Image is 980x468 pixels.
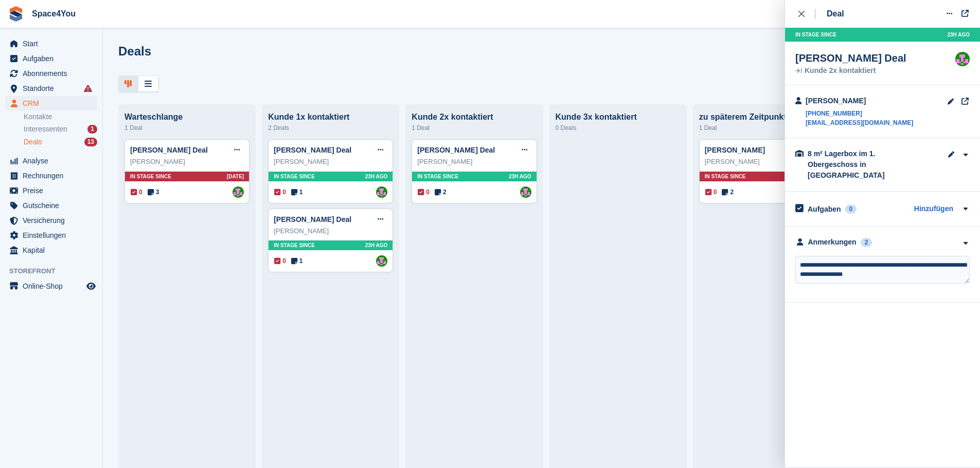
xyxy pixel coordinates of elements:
[5,213,97,228] a: menu
[376,186,387,198] img: Luca-André Talhoff
[291,256,303,266] span: 1
[417,157,531,167] div: [PERSON_NAME]
[808,204,841,214] h2: Aufgaben
[556,113,681,122] div: Kunde 3x kontaktiert
[417,146,495,154] a: [PERSON_NAME] Deal
[5,96,97,110] a: menu
[274,188,286,197] span: 0
[418,188,430,197] span: 0
[509,173,531,180] span: 23H AGO
[365,241,388,249] span: 23H AGO
[520,186,531,198] a: Luca-André Talhoff
[274,173,315,180] span: In stage since
[5,36,97,51] a: menu
[274,215,351,223] a: [PERSON_NAME] Deal
[23,169,84,183] span: Rechnungen
[5,183,97,198] a: menu
[23,154,84,168] span: Analyse
[130,146,208,154] a: [PERSON_NAME] Deal
[955,52,970,66] a: Luca-André Talhoff
[417,173,458,180] span: In stage since
[556,122,681,134] div: 0 Deals
[806,109,913,118] a: [PHONE_NUMBER]
[705,188,717,197] span: 0
[24,124,67,134] span: Interessenten
[827,8,844,20] div: Deal
[23,228,84,242] span: Einstellungen
[124,122,250,134] div: 1 Deal
[806,118,913,127] a: [EMAIL_ADDRESS][DOMAIN_NAME]
[148,188,159,197] span: 3
[124,113,250,122] div: Warteschlange
[435,188,447,197] span: 2
[131,188,142,197] span: 0
[914,203,953,215] a: Hinzufügen
[23,51,84,66] span: Aufgaben
[5,66,97,81] a: menu
[5,228,97,242] a: menu
[5,51,97,66] a: menu
[795,31,836,39] span: In stage since
[268,113,393,122] div: Kunde 1x kontaktiert
[24,137,42,147] span: Deals
[274,241,315,249] span: In stage since
[23,213,84,228] span: Versicherung
[5,81,97,96] a: menu
[23,66,84,81] span: Abonnements
[705,146,765,154] a: [PERSON_NAME]
[85,280,97,292] a: Vorschau-Shop
[412,113,537,122] div: Kunde 2x kontaktiert
[808,148,911,181] div: 8 m² Lagerbox im 1. Obergeschoss in [GEOGRAPHIC_DATA]
[795,52,906,64] div: [PERSON_NAME] Deal
[845,204,857,214] div: 0
[87,125,97,134] div: 1
[376,255,387,267] img: Luca-André Talhoff
[24,137,97,147] a: Deals 13
[23,183,84,198] span: Preise
[130,157,244,167] div: [PERSON_NAME]
[24,124,97,135] a: Interessenten 1
[118,44,151,58] h1: Deals
[947,31,970,39] span: 23H AGO
[291,188,303,197] span: 1
[8,6,24,22] img: stora-icon-8386f47178a22dfd0bd8f6a31ec36ba5ce8667c1dd55bd0f319d3a0aa187defe.svg
[412,122,537,134] div: 1 Deal
[722,188,734,197] span: 2
[23,279,84,293] span: Online-Shop
[5,279,97,293] a: Speisekarte
[808,237,857,248] div: Anmerkungen
[5,243,97,257] a: menu
[23,96,84,110] span: CRM
[5,198,97,213] a: menu
[84,84,92,92] i: Es sind Fehler bei der Synchronisierung von Smart-Einträgen aufgetreten
[130,173,171,180] span: In stage since
[861,238,872,247] div: 2
[795,67,906,74] div: Kunde 2x kontaktiert
[5,169,97,183] a: menu
[699,113,824,122] div: zu späterem Zeitpunkt nochmal kontaktieren
[268,122,393,134] div: 2 Deals
[365,173,388,180] span: 23H AGO
[23,198,84,213] span: Gutscheine
[23,81,84,96] span: Standorte
[274,157,387,167] div: [PERSON_NAME]
[23,36,84,51] span: Start
[9,266,102,276] span: Storefront
[24,112,97,122] a: Kontakte
[705,157,818,167] div: [PERSON_NAME]
[23,243,84,257] span: Kapital
[5,154,97,168] a: menu
[274,146,351,154] a: [PERSON_NAME] Deal
[274,226,387,236] div: [PERSON_NAME]
[227,173,244,180] span: [DATE]
[699,122,824,134] div: 1 Deal
[806,96,913,106] div: [PERSON_NAME]
[705,173,746,180] span: In stage since
[233,186,244,198] img: Luca-André Talhoff
[84,138,97,146] div: 13
[274,256,286,266] span: 0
